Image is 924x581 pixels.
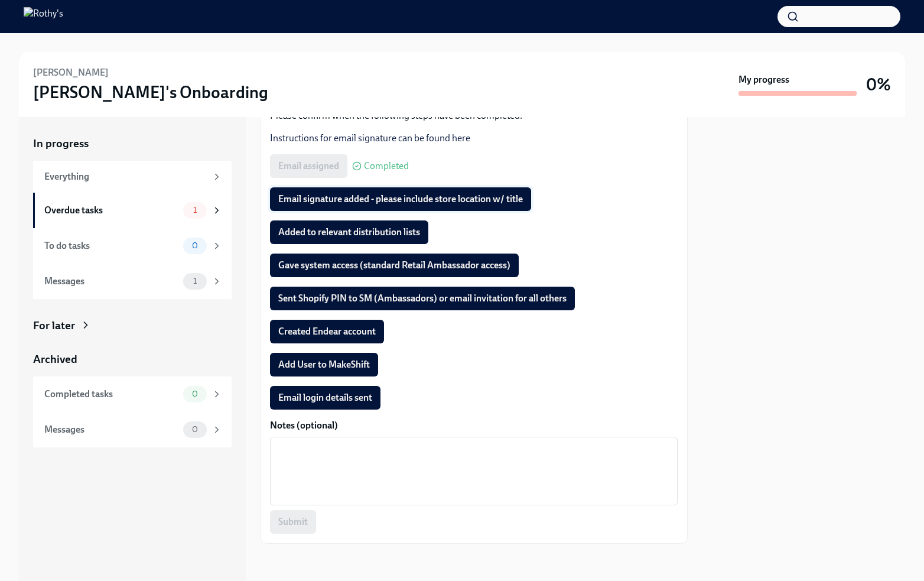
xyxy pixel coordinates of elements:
[278,193,523,205] span: Email signature added - please include store location w/ title
[33,82,268,103] h3: [PERSON_NAME]'s Onboarding
[270,419,678,432] label: Notes (optional)
[33,264,232,299] a: Messages1
[866,74,891,95] h3: 0%
[278,293,567,304] span: Sent Shopify PIN to SM (Ambassadors) or email invitation for all others
[44,388,178,401] div: Completed tasks
[186,277,204,285] span: 1
[24,7,63,26] img: Rothy's
[44,170,207,183] div: Everything
[33,412,232,447] a: Messages0
[33,161,232,193] a: Everything
[185,241,205,250] span: 0
[33,193,232,228] a: Overdue tasks1
[738,73,789,86] strong: My progress
[44,423,178,436] div: Messages
[364,161,409,171] span: Completed
[270,254,519,277] button: Gave system access (standard Retail Ambassador access)
[278,326,376,337] span: Created Endear account
[278,259,510,271] span: Gave system access (standard Retail Ambassador access)
[278,392,372,404] span: Email login details sent
[33,66,109,79] h6: [PERSON_NAME]
[33,228,232,264] a: To do tasks0
[270,220,428,244] button: Added to relevant distribution lists
[33,318,75,333] div: For later
[270,187,531,211] button: Email signature added - please include store location w/ title
[270,320,384,343] button: Created Endear account
[44,275,178,288] div: Messages
[33,352,232,367] a: Archived
[270,287,575,310] button: Sent Shopify PIN to SM (Ambassadors) or email invitation for all others
[185,425,205,434] span: 0
[185,390,205,398] span: 0
[44,204,178,217] div: Overdue tasks
[278,359,370,371] span: Add User to MakeShift
[270,353,378,376] button: Add User to MakeShift
[33,318,232,333] a: For later
[33,136,232,151] a: In progress
[270,132,470,144] a: Instructions for email signature can be found here
[270,386,380,410] button: Email login details sent
[44,239,178,252] div: To do tasks
[278,226,420,238] span: Added to relevant distribution lists
[186,206,204,215] span: 1
[33,376,232,412] a: Completed tasks0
